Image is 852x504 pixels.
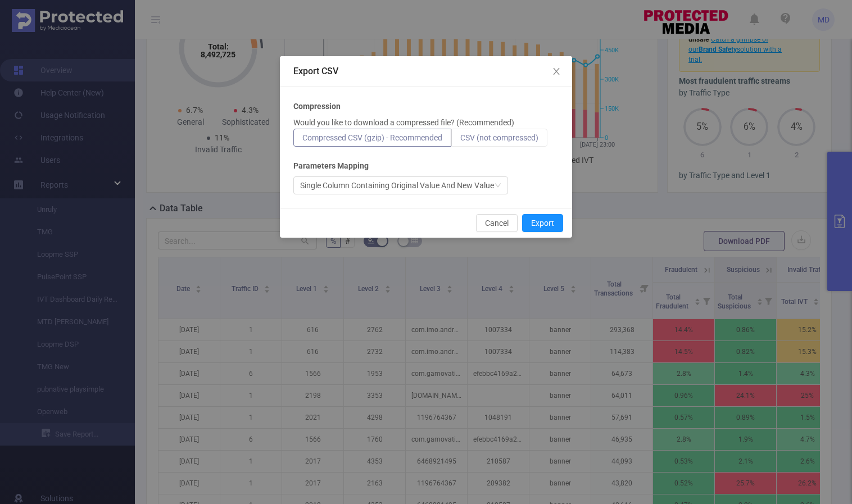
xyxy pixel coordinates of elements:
[552,67,561,76] i: icon: close
[293,160,369,172] b: Parameters Mapping
[293,65,559,78] div: Export CSV
[495,182,501,190] i: icon: down
[522,214,563,232] button: Export
[476,214,518,232] button: Cancel
[541,56,572,88] button: Close
[460,133,538,142] span: CSV (not compressed)
[302,133,442,142] span: Compressed CSV (gzip) - Recommended
[293,117,514,129] p: Would you like to download a compressed file? (Recommended)
[293,101,341,112] b: Compression
[300,177,494,194] div: Single Column Containing Original Value And New Value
